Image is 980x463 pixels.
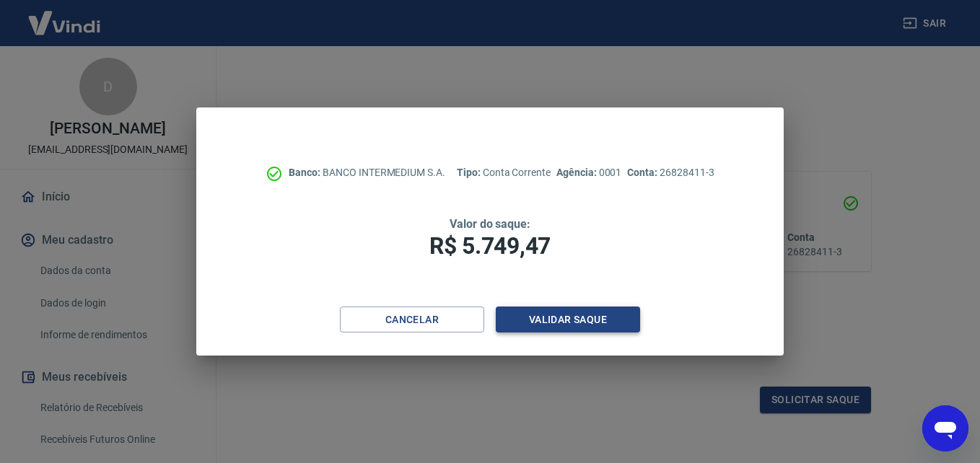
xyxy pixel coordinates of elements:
p: 26828411-3 [627,165,714,180]
span: Agência: [556,167,599,178]
span: Valor do saque: [450,217,530,231]
span: R$ 5.749,47 [429,232,551,260]
button: Cancelar [340,307,484,333]
p: 0001 [556,165,621,180]
p: BANCO INTERMEDIUM S.A. [289,165,445,180]
span: Banco: [289,167,323,178]
button: Validar saque [496,307,640,333]
p: Conta Corrente [457,165,551,180]
iframe: Botão para abrir a janela de mensagens [922,405,968,451]
span: Tipo: [457,167,483,178]
span: Conta: [627,167,660,178]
